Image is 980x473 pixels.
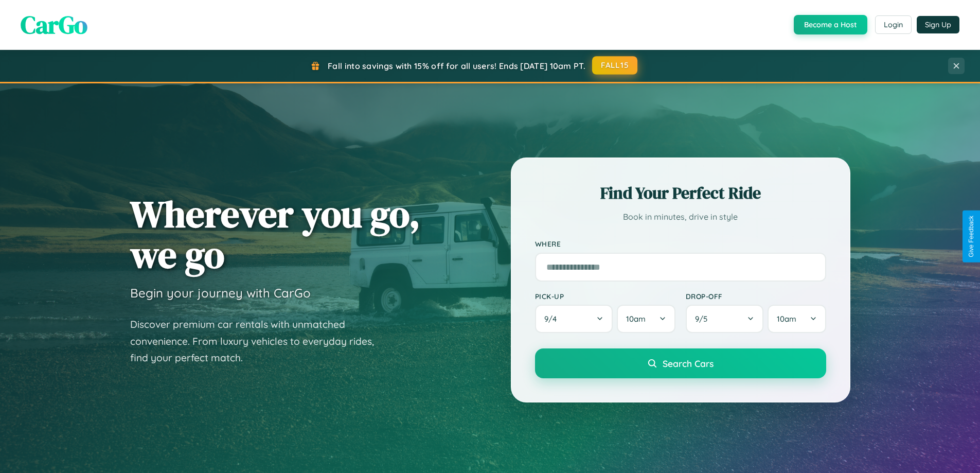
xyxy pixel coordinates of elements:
[686,305,764,333] button: 9/5
[544,314,562,324] span: 9 / 4
[663,358,714,369] span: Search Cars
[535,305,613,333] button: 9/4
[875,15,912,34] button: Login
[130,194,420,275] h1: Wherever you go, we go
[535,209,826,224] p: Book in minutes, drive in style
[535,292,675,301] label: Pick-up
[777,314,796,324] span: 10am
[535,240,826,249] label: Where
[968,216,975,257] div: Give Feedback
[695,314,712,324] span: 9 / 5
[21,8,87,42] span: CarGo
[130,316,387,366] p: Discover premium car rentals with unmatched convenience. From luxury vehicles to everyday rides, ...
[626,314,646,324] span: 10am
[794,15,867,34] button: Become a Host
[328,61,585,71] span: Fall into savings with 15% off for all users! Ends [DATE] 10am PT.
[917,16,959,33] button: Sign Up
[535,182,826,204] h2: Find Your Perfect Ride
[535,348,826,378] button: Search Cars
[768,305,826,333] button: 10am
[686,292,826,301] label: Drop-off
[130,285,311,301] h3: Begin your journey with CarGo
[592,56,637,75] button: FALL15
[617,305,675,333] button: 10am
